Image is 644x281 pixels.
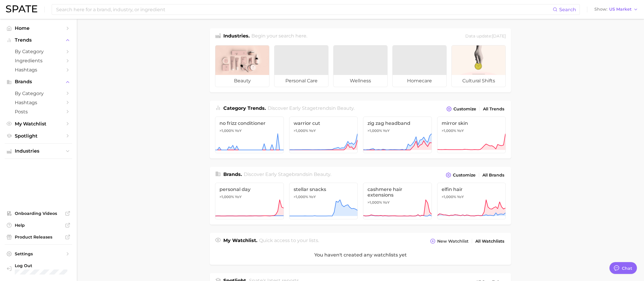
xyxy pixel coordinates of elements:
span: >1,000% [367,128,382,133]
span: Spotlight [15,133,62,139]
span: Help [15,223,62,228]
span: All Brands [482,173,504,178]
span: Trends [15,37,62,43]
span: >1,000% [442,128,456,133]
a: cultural shifts [451,45,506,87]
a: All Watchlists [474,237,506,245]
a: Posts [5,107,72,116]
span: YoY [309,195,316,199]
span: >1,000% [367,200,382,205]
span: YoY [235,195,242,199]
span: beauty [314,171,330,177]
a: Settings [5,249,72,258]
span: YoY [457,128,464,133]
span: Discover Early Stage brands in . [244,171,331,177]
span: My Watchlist [15,121,62,127]
a: homecare [392,45,447,87]
button: Trends [5,36,72,45]
a: warrior cut>1,000% YoY [289,117,358,153]
span: YoY [383,200,390,205]
span: Show [594,8,607,11]
a: Log out. Currently logged in with e-mail andrew.miller@basf.com. [5,261,72,277]
span: Product Releases [15,234,62,240]
input: Search here for a brand, industry, or ingredient [56,4,553,14]
span: >1,000% [442,195,456,199]
h2: Quick access to your lists. [259,237,319,245]
span: YoY [309,128,316,133]
span: Ingredients [15,58,62,63]
a: elfin hair>1,000% YoY [437,183,506,219]
a: All Trends [482,105,506,113]
button: Brands [5,77,72,86]
span: Settings [15,251,62,257]
span: Discover Early Stage trends in . [268,105,354,111]
a: beauty [215,45,269,87]
span: Customize [453,107,476,112]
div: Data update: [DATE] [465,32,506,40]
span: beauty [215,75,269,87]
a: wellness [333,45,388,87]
span: Brands [15,79,62,84]
span: Industries [15,148,62,154]
span: personal day [219,187,279,192]
button: Industries [5,147,72,156]
a: zig zag headband>1,000% YoY [363,117,432,153]
span: Home [15,25,62,31]
span: US Market [609,8,632,11]
a: My Watchlist [5,119,72,128]
span: zig zag headband [367,120,427,126]
span: >1,000% [219,128,234,133]
span: cashmere hair extensions [367,187,427,198]
span: All Watchlists [475,239,504,244]
span: personal care [274,75,328,87]
span: All Trends [483,107,504,112]
h1: My Watchlist. [223,237,257,245]
span: YoY [457,195,464,199]
button: Customize [444,171,477,179]
a: mirror skin>1,000% YoY [437,117,506,153]
span: no frizz conditioner [219,120,279,126]
a: stellar snacks>1,000% YoY [289,183,358,219]
a: personal day>1,000% YoY [215,183,284,219]
a: by Category [5,89,72,98]
span: Hashtags [15,67,62,73]
a: Help [5,221,72,230]
span: YoY [383,128,390,133]
span: Customize [453,173,476,178]
a: Onboarding Videos [5,209,72,218]
span: cultural shifts [452,75,505,87]
span: >1,000% [294,128,308,133]
a: Home [5,24,72,33]
a: personal care [274,45,328,87]
a: All Brands [481,171,506,179]
span: warrior cut [294,120,354,126]
span: by Category [15,49,62,54]
a: Hashtags [5,65,72,74]
div: You haven't created any watchlists yet [210,245,511,265]
span: Log Out [15,263,67,268]
a: Hashtags [5,98,72,107]
span: homecare [393,75,446,87]
span: Brands . [223,171,242,177]
span: Onboarding Videos [15,211,62,216]
span: mirror skin [442,120,502,126]
span: >1,000% [219,195,234,199]
h2: Begin your search here. [251,32,307,40]
button: Customize [445,105,478,113]
button: ShowUS Market [593,6,640,13]
span: Posts [15,109,62,115]
a: no frizz conditioner>1,000% YoY [215,117,284,153]
span: by Category [15,91,62,96]
a: Ingredients [5,56,72,65]
span: beauty [337,105,354,111]
a: by Category [5,47,72,56]
span: Category Trends . [223,105,266,111]
a: cashmere hair extensions>1,000% YoY [363,183,432,219]
h1: Industries. [223,32,250,40]
span: Hashtags [15,100,62,105]
span: stellar snacks [294,187,354,192]
img: SPATE [6,5,37,12]
span: New Watchlist [437,239,469,244]
button: New Watchlist [429,237,470,245]
span: YoY [235,128,242,133]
